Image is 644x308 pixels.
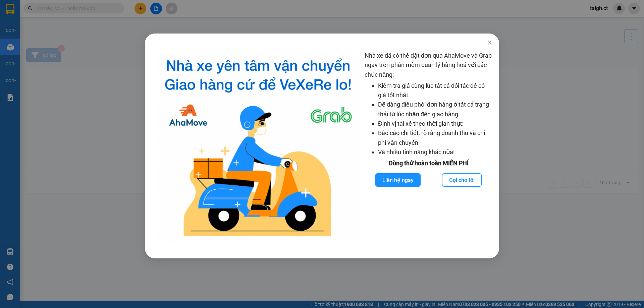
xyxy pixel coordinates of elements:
div: Nhà xe đã có thể đặt đơn qua AhaMove và Grab ngay trên phần mềm quản lý hàng hoá với các chức năng: [365,51,492,242]
span: Gọi cho tôi [449,176,475,184]
button: Liên hệ ngay [375,173,421,187]
button: Gọi cho tôi [442,173,482,187]
li: Và nhiều tính năng khác nữa! [378,147,492,157]
span: Liên hệ ngay [382,176,414,184]
div: Dùng thử hoàn toàn MIỄN PHÍ [365,159,492,168]
li: Định vị tài xế theo thời gian thực [378,119,492,128]
li: Dễ dàng điều phối đơn hàng ở tất cả trạng thái từ lúc nhận đến giao hàng [378,100,492,119]
img: logo [157,51,359,242]
li: Báo cáo chi tiết, rõ ràng doanh thu và chi phí vận chuyển [378,128,492,147]
li: Kiểm tra giá cùng lúc tất cả đối tác để có giá tốt nhất [378,81,492,100]
span: close [487,40,492,45]
button: Close [480,34,499,52]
